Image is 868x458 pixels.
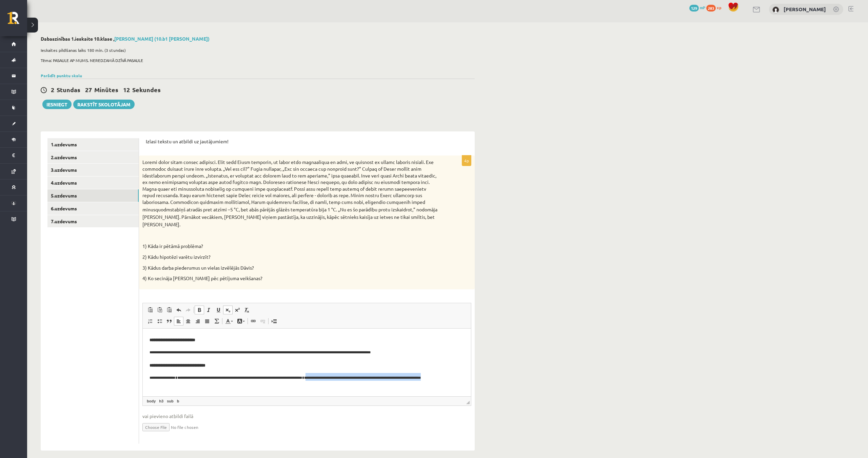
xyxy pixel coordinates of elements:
span: Resize [466,401,470,404]
a: Align Right [193,317,202,326]
a: Insert/Remove Bulleted List [155,317,164,326]
a: Rakstīt skolotājam [73,100,135,109]
span: stabiņš atradās pret atzīmi –5 °C, bet abās pārējās glāzēs temperatūra bija 1 °C. „Nu es šo parād... [142,206,437,228]
a: Link (⌘+K) [249,317,258,326]
a: Center [183,317,193,326]
a: 129 mP [689,5,705,10]
a: Parādīt punktu skalu [41,73,82,78]
a: Justify [202,317,212,326]
a: Math [212,317,221,326]
p: Ieskaites pildīšanas laiks 180 min. (3 stundas) [41,47,471,53]
span: Minūtes [94,86,118,93]
p: 4) Ko secināja [PERSON_NAME] pēc pētījuma veikšanas? [142,275,437,282]
p: 3) Kādus darba piederumus un vielas izvēlējās Dāvis? [142,265,437,271]
span: mP [700,5,705,10]
a: 6.uzdevums [47,202,139,215]
a: Insert/Remove Numbered List [145,317,155,326]
span: xp [717,5,721,10]
p: 4p [462,155,471,166]
span: 129 [689,5,699,12]
a: Subscript [223,306,233,314]
p: Loremi dolor sitam consec adipisci. Elit sedd Eiusm temporin, ut labor etdo magnaaliqua en admi, ... [142,159,437,228]
iframe: Editor, wiswyg-editor-user-answer-47024726620420 [143,329,471,396]
span: vai pievieno atbildi failā [142,413,471,420]
a: 3.uzdevums [47,164,139,176]
a: body element [145,398,157,404]
img: Gustavs Gudonis [772,6,779,13]
a: Paste (⌘+V) [145,306,155,314]
a: Paste as plain text (⌘+⇧+V) [155,306,164,314]
a: b element [176,398,181,404]
a: Superscript [233,306,242,314]
a: h3 element [158,398,165,404]
a: [PERSON_NAME] (10.b1 [PERSON_NAME]) [114,36,210,42]
p: 1) Kāda ir pētāmā problēma? [142,243,437,250]
p: 2) Kādu hipotēzi varētu izvirzīt? [142,254,437,261]
h2: Dabaszinības 1.ieskaite 10.klase , [41,36,475,42]
a: Background Color [235,317,247,326]
a: Underline (⌘+U) [214,306,223,314]
span: 27 [85,86,92,93]
a: Bold (⌘+B) [195,306,204,314]
a: 4.uzdevums [47,176,139,189]
a: Redo (⌘+Y) [183,306,193,314]
span: 283 [706,5,716,12]
a: 1.uzdevums [47,138,139,151]
a: sub element [165,398,175,404]
a: 5.uzdevums [47,189,139,202]
a: Rīgas 1. Tālmācības vidusskola [7,12,27,29]
a: [PERSON_NAME] [784,6,826,13]
a: Insert Page Break for Printing [269,317,279,326]
a: Align Left [174,317,183,326]
a: Remove Format [242,306,252,314]
p: Tēma: PASAULE AP MUMS. NEREDZAMĀ DZĪVĀ PASAULE [41,57,471,63]
button: Iesniegt [42,100,72,109]
a: Paste from Word [164,306,174,314]
span: Sekundes [132,86,161,93]
a: Italic (⌘+I) [204,306,214,314]
span: 2 [51,86,54,93]
a: 2.uzdevums [47,151,139,164]
a: Block Quote [164,317,174,326]
a: 283 xp [706,5,725,10]
span: 12 [123,86,130,93]
a: 7.uzdevums [47,215,139,228]
span: Stundas [57,86,80,93]
a: Unlink [258,317,268,326]
a: Text Color [223,317,235,326]
p: Izlasi tekstu un atbildi uz jautājumiem! [146,138,468,145]
a: Undo (⌘+Z) [174,306,183,314]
